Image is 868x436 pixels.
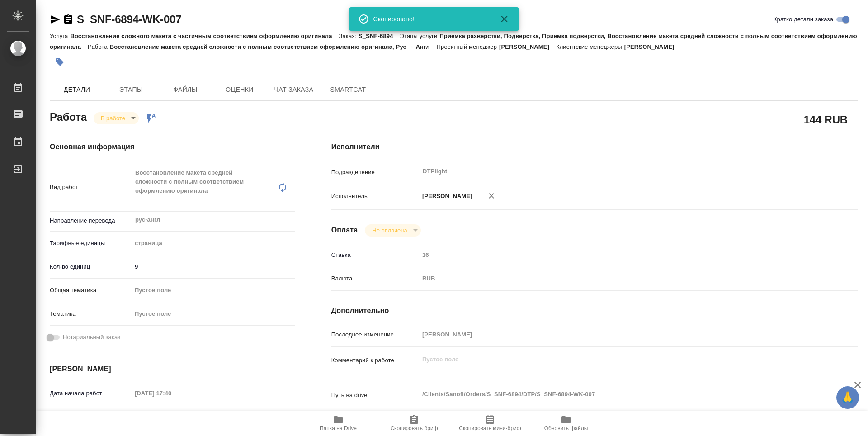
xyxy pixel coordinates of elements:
div: Пустое поле [132,306,295,322]
p: Дата начала работ [50,389,132,398]
button: В работе [98,114,128,122]
button: Обновить файлы [528,411,604,436]
p: Проектный менеджер [437,43,499,50]
h4: Исполнители [331,142,858,152]
h4: [PERSON_NAME] [50,364,295,374]
div: Пустое поле [135,286,284,295]
p: Тематика [50,309,132,318]
div: страница [132,236,295,251]
p: Валюта [331,274,419,283]
p: [PERSON_NAME] [419,192,472,201]
button: Папка на Drive [300,411,376,436]
button: Удалить исполнителя [481,186,501,206]
p: Направление перевода [50,216,132,225]
span: Скопировать мини-бриф [459,425,521,431]
div: Скопировано! [373,14,486,24]
input: Пустое поле [132,387,211,400]
p: Клиентские менеджеры [556,43,624,50]
p: Восстановление макета средней сложности с полным соответствием оформлению оригинала, Рус → Англ [110,43,437,50]
p: Путь на drive [331,391,419,400]
p: Исполнитель [331,192,419,201]
h4: Оплата [331,225,358,236]
a: S_SNF-6894-WK-007 [77,13,181,25]
div: Пустое поле [132,283,295,298]
input: ✎ Введи что-нибудь [132,260,295,273]
p: Общая тематика [50,286,132,295]
p: S_SNF-6894 [359,33,400,39]
div: RUB [419,271,814,286]
p: Приемка разверстки, Подверстка, Приемка подверстки, Восстановление макета средней сложности с пол... [50,33,857,50]
p: Восстановление сложного макета с частичным соответствием оформлению оригинала [70,33,339,39]
p: Ставка [331,251,419,260]
p: Заказ: [339,33,359,39]
span: Оценки [218,84,261,95]
p: Услуга [50,33,70,39]
p: Последнее изменение [331,330,419,339]
button: Скопировать ссылку для ЯМессенджера [50,14,61,25]
p: Этапы услуги [400,33,440,39]
span: Скопировать бриф [390,425,438,431]
h2: Работа [50,108,87,124]
p: Работа [88,43,110,50]
span: SmartCat [326,84,370,95]
span: Этапы [109,84,153,95]
textarea: /Clients/Sanofi/Orders/S_SNF-6894/DTP/S_SNF-6894-WK-007 [419,387,814,402]
h4: Дополнительно [331,305,858,316]
span: Файлы [164,84,207,95]
p: [PERSON_NAME] [624,43,681,50]
button: Скопировать ссылку [63,14,74,25]
span: Кратко детали заказа [774,15,833,24]
span: Папка на Drive [320,425,357,431]
span: Обновить файлы [544,425,588,431]
p: Кол-во единиц [50,262,132,271]
div: В работе [94,112,139,124]
button: Не оплачена [369,227,410,234]
button: Скопировать бриф [376,411,452,436]
p: Вид работ [50,183,132,192]
h2: 144 RUB [804,112,848,127]
p: Подразделение [331,168,419,177]
div: В работе [365,224,420,237]
span: Нотариальный заказ [63,333,120,342]
button: Закрыть [494,14,515,24]
p: [PERSON_NAME] [499,43,556,50]
span: Чат заказа [272,84,316,95]
button: Добавить тэг [50,52,70,72]
span: Детали [55,84,99,95]
span: 🙏 [840,388,855,407]
h4: Основная информация [50,142,295,152]
button: 🙏 [836,386,859,409]
div: Пустое поле [135,309,284,318]
input: Пустое поле [419,248,814,261]
button: Скопировать мини-бриф [452,411,528,436]
p: Тарифные единицы [50,239,132,248]
input: Пустое поле [419,328,814,341]
p: Комментарий к работе [331,356,419,365]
